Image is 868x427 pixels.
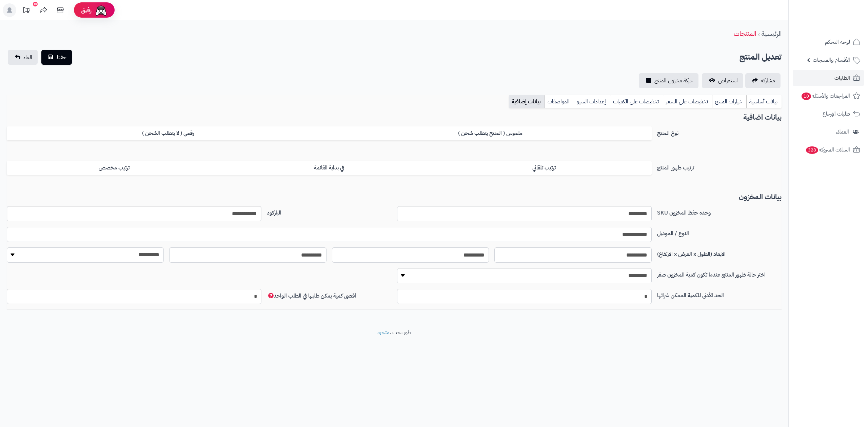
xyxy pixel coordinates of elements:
h3: بيانات اضافية [7,114,782,121]
span: رفيق [81,6,92,14]
a: إعدادات السيو [574,95,610,108]
button: حفظ [41,50,72,65]
a: بيانات إضافية [509,95,545,108]
span: السلات المتروكة [805,145,850,155]
span: المراجعات والأسئلة [801,91,850,101]
img: ai-face.png [94,3,108,17]
h3: بيانات المخزون [7,193,782,201]
span: الغاء [23,53,32,61]
label: النوع / الموديل [654,227,785,238]
a: طلبات الإرجاع [793,106,864,122]
a: متجرة [377,328,390,337]
label: الابعاد (الطول x العرض x الارتفاع) [654,247,785,258]
span: طلبات الإرجاع [823,109,850,119]
label: ترتيب تلقائي [437,161,652,175]
label: الباركود [264,206,394,217]
a: خيارات المنتج [712,95,746,108]
span: حفظ [56,53,66,61]
a: الغاء [8,50,38,65]
a: بيانات أساسية [746,95,782,108]
span: الطلبات [834,73,850,83]
span: أقصى كمية يمكن طلبها في الطلب الواحد [267,292,356,300]
label: في بداية القائمة [222,161,437,175]
a: لوحة التحكم [793,34,864,50]
span: لوحة التحكم [825,37,850,47]
h2: تعديل المنتج [739,50,782,64]
span: 328 [806,146,818,154]
label: ترتيب ظهور المنتج [654,161,785,172]
span: الأقسام والمنتجات [813,55,850,65]
a: استعراض [702,73,743,88]
label: ملموس ( المنتج يتطلب شحن ) [329,126,652,140]
label: وحده حفظ المخزون SKU [654,206,785,217]
a: المواصفات [545,95,574,108]
span: العملاء [836,127,849,137]
span: 10 [802,93,811,100]
a: تخفيضات على السعر [663,95,712,108]
span: استعراض [718,77,738,85]
span: حركة مخزون المنتج [654,77,693,85]
a: الطلبات [793,70,864,86]
a: المنتجات [734,28,756,39]
a: الرئيسية [762,28,782,39]
a: تحديثات المنصة [18,3,35,19]
label: اختر حالة ظهور المنتج عندما تكون كمية المخزون صفر [654,268,785,279]
label: الحد الأدنى للكمية الممكن شرائها [654,289,785,300]
a: حركة مخزون المنتج [639,73,698,88]
a: تخفيضات على الكميات [610,95,663,108]
span: مشاركه [761,77,775,85]
a: العملاء [793,124,864,140]
a: مشاركه [745,73,781,88]
a: السلات المتروكة328 [793,142,864,158]
label: ترتيب مخصص [7,161,222,175]
div: 10 [33,2,38,6]
label: نوع المنتج [654,126,785,137]
a: المراجعات والأسئلة10 [793,88,864,104]
label: رقمي ( لا يتطلب الشحن ) [7,126,329,140]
